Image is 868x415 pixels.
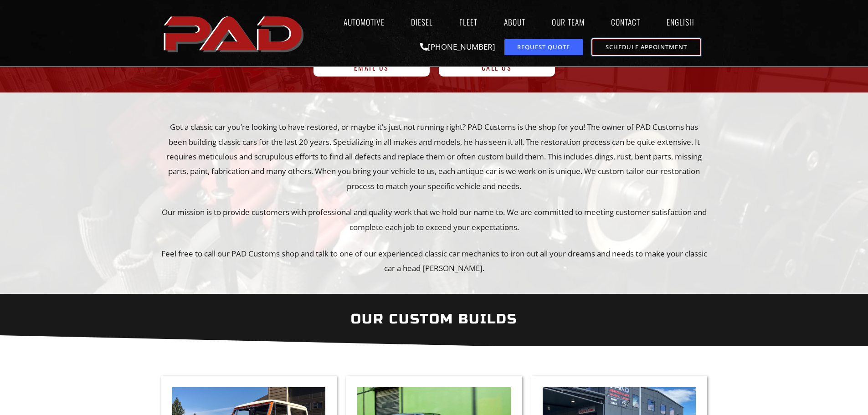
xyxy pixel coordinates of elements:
[602,11,649,32] a: Contact
[335,11,393,32] a: Automotive
[161,305,708,333] h2: our Custom Builds
[420,41,495,52] a: [PHONE_NUMBER]
[439,58,555,77] a: Call Us
[517,44,570,50] span: Request Quote
[161,9,308,58] a: pro automotive and diesel home page
[161,205,708,235] p: Our mission is to provide customers with professional and quality work that we hold our name to. ...
[543,11,593,32] a: Our Team
[161,9,308,58] img: The image shows the word "PAD" in bold, red, uppercase letters with a slight shadow effect.
[495,11,534,32] a: About
[308,11,708,32] nav: Menu
[451,11,486,32] a: Fleet
[161,120,708,193] p: Got a classic car you’re looking to have restored, or maybe it’s just not running right? PAD Cust...
[313,58,430,77] a: Email Us
[606,44,687,50] span: Schedule Appointment
[482,64,512,71] span: Call Us
[592,39,700,55] a: schedule repair or service appointment
[504,39,583,55] a: request a service or repair quote
[354,64,389,71] span: Email Us
[402,11,442,32] a: Diesel
[658,11,708,32] a: English
[161,246,708,276] p: Feel free to call our PAD Customs shop and talk to one of our experienced classic car mechanics t...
